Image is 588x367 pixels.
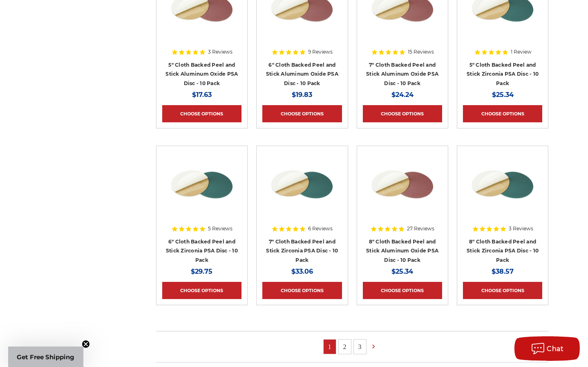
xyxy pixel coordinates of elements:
a: Choose Options [463,282,542,299]
a: Choose Options [363,105,442,122]
a: 8 inch Aluminum Oxide PSA Sanding Disc with Cloth Backing [363,152,442,231]
a: Choose Options [463,105,542,122]
img: Zirc Peel and Stick cloth backed PSA discs [169,152,235,217]
a: 8" Cloth Backed Peel and Stick Aluminum Oxide PSA Disc - 10 Pack [366,239,438,263]
a: Choose Options [363,282,442,299]
span: $19.83 [292,91,312,99]
span: $17.63 [192,91,212,99]
a: Zirc Peel and Stick cloth backed PSA discs [262,152,342,231]
span: $24.24 [391,91,414,99]
a: 6" Cloth Backed Peel and Stick Zirconia PSA Disc - 10 Pack [166,239,238,263]
button: Close teaser [82,340,90,348]
a: 7" Cloth Backed Peel and Stick Aluminum Oxide PSA Disc - 10 Pack [366,62,438,86]
div: Get Free ShippingClose teaser [8,347,83,367]
span: $29.75 [191,268,212,275]
span: Get Free Shipping [17,353,75,361]
a: 7" Cloth Backed Peel and Stick Zirconia PSA Disc - 10 Pack [266,239,338,263]
a: 1 [324,340,336,354]
span: $33.06 [291,268,313,275]
a: Zirc Peel and Stick cloth backed PSA discs [162,152,241,231]
span: $25.34 [391,268,413,275]
img: Zirc Peel and Stick cloth backed PSA discs [470,152,535,217]
a: Choose Options [162,105,241,122]
span: Chat [547,345,564,353]
button: Chat [514,336,580,361]
a: 2 [339,340,351,354]
a: Zirc Peel and Stick cloth backed PSA discs [463,152,542,231]
a: 6" Cloth Backed Peel and Stick Aluminum Oxide PSA Disc - 10 Pack [266,62,338,86]
img: 8 inch Aluminum Oxide PSA Sanding Disc with Cloth Backing [370,152,435,217]
img: Zirc Peel and Stick cloth backed PSA discs [269,152,335,217]
a: 8" Cloth Backed Peel and Stick Zirconia PSA Disc - 10 Pack [467,239,539,263]
a: Choose Options [262,282,342,299]
span: $25.34 [492,91,514,99]
span: $38.57 [492,268,514,275]
a: Choose Options [162,282,241,299]
a: 5" Cloth Backed Peel and Stick Aluminum Oxide PSA Disc - 10 Pack [165,62,238,86]
a: 5" Cloth Backed Peel and Stick Zirconia PSA Disc - 10 Pack [467,62,539,86]
a: 3 [354,340,366,354]
a: Choose Options [262,105,342,122]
